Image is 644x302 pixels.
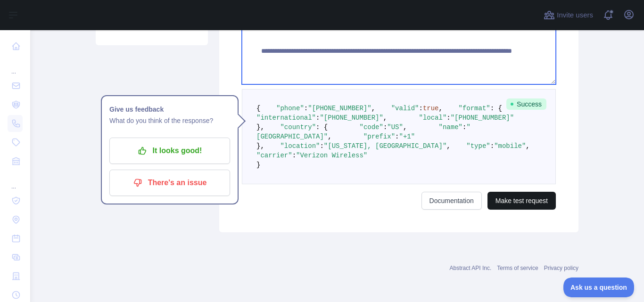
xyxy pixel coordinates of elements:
span: "[PHONE_NUMBER]" [451,114,514,122]
span: "country" [280,123,316,131]
span: , [439,105,443,112]
span: "US" [387,123,403,131]
span: "valid" [391,105,419,112]
span: , [446,142,450,150]
span: : [446,114,450,122]
span: true [423,105,439,112]
span: }, [256,142,264,150]
span: "phone" [276,105,304,112]
span: : [462,123,466,131]
div: ... [8,57,23,75]
a: Documentation [421,192,482,210]
span: "location" [280,142,320,150]
span: , [526,142,529,150]
span: "type" [466,142,490,150]
span: "[PHONE_NUMBER]" [320,114,383,122]
span: "name" [439,123,462,131]
span: : [419,105,422,112]
button: Make test request [487,192,556,210]
span: } [256,161,260,169]
span: : { [490,105,502,112]
div: ... [8,171,23,190]
span: : { [316,123,328,131]
span: "+1" [399,133,415,140]
span: "mobile" [494,142,526,150]
span: "[PHONE_NUMBER]" [308,105,371,112]
span: : [304,105,308,112]
span: , [328,133,331,140]
p: There's an issue [116,175,223,191]
button: Invite users [542,8,595,23]
a: Abstract API Inc. [450,265,492,271]
span: "local" [419,114,446,122]
span: , [372,105,375,112]
span: , [383,114,387,122]
p: What do you think of the response? [109,115,230,126]
a: Terms of service [497,265,538,271]
span: "format" [459,105,490,112]
span: "international" [256,114,316,122]
span: "[US_STATE], [GEOGRAPHIC_DATA]" [324,142,446,150]
span: "prefix" [363,133,395,140]
span: }, [256,123,264,131]
a: Privacy policy [544,265,578,271]
span: : [316,114,320,122]
span: "carrier" [256,152,292,159]
span: { [256,105,260,112]
span: "code" [359,123,383,131]
span: Success [506,98,546,110]
span: "Verizon Wireless" [296,152,367,159]
span: : [292,152,296,159]
p: It looks good! [116,143,223,159]
span: : [320,142,323,150]
iframe: Toggle Customer Support [563,278,635,297]
h1: Give us feedback [109,104,230,115]
span: : [383,123,387,131]
button: There's an issue [109,170,230,196]
span: , [403,123,407,131]
span: : [395,133,399,140]
button: It looks good! [109,138,230,164]
span: Invite users [557,10,593,21]
span: : [490,142,494,150]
